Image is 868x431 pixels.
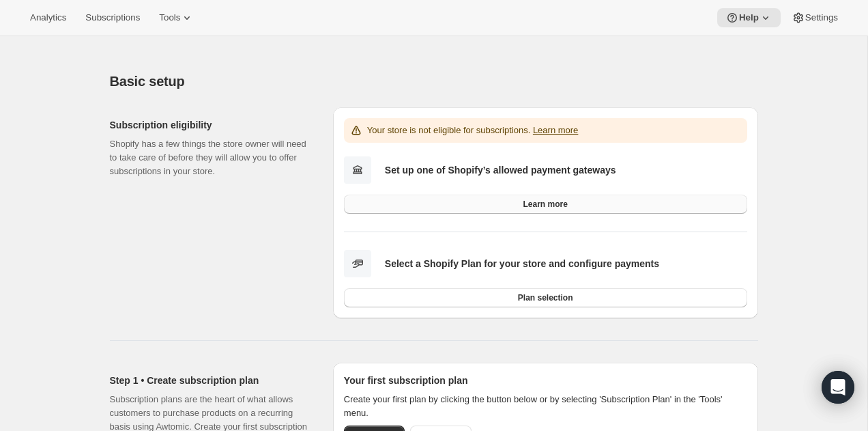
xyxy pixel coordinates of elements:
[30,12,66,23] span: Analytics
[385,258,659,269] b: Select a Shopify Plan for your store and configure payments
[344,393,747,420] p: Create your first plan by clicking the button below or by selecting 'Subscription Plan' in the 'T...
[110,74,185,89] span: Basic setup
[22,8,74,27] button: Analytics
[717,8,781,27] button: Help
[77,8,148,27] button: Subscriptions
[110,374,311,387] h2: Step 1 • Create subscription plan
[85,12,140,23] span: Subscriptions
[523,199,567,210] span: Learn more
[805,12,838,23] span: Settings
[739,12,759,23] span: Help
[518,292,573,303] span: Plan selection
[344,288,747,307] button: Plan selection
[110,137,311,178] p: Shopify has a few things the store owner will need to take care of before they will allow you to ...
[110,118,311,132] h2: Subscription eligibility
[533,125,578,135] a: Learn more
[344,374,747,387] h2: Your first subscription plan
[783,8,846,27] button: Settings
[344,195,747,214] a: Learn more
[159,12,180,23] span: Tools
[151,8,202,27] button: Tools
[822,371,854,404] div: Open Intercom Messenger
[367,124,579,137] p: Your store is not eligible for subscriptions.
[385,165,616,176] b: Set up one of Shopify’s allowed payment gateways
